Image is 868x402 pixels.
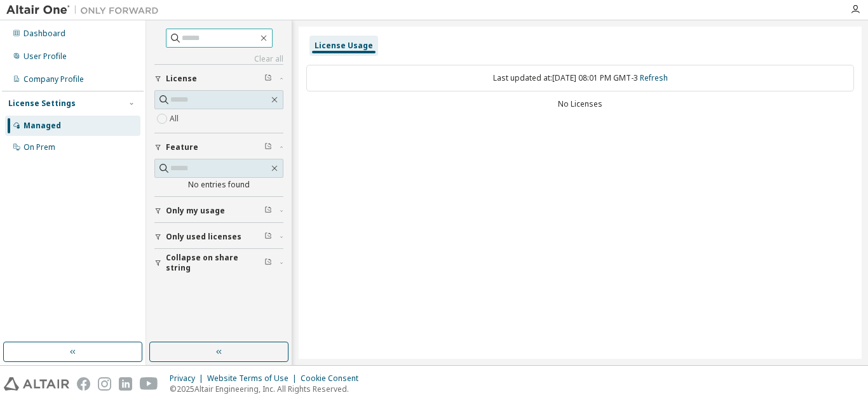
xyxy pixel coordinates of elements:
[264,232,272,242] span: Clear filter
[119,377,132,391] img: linkedin.svg
[24,29,65,39] div: Dashboard
[264,206,272,216] span: Clear filter
[154,197,283,225] button: Only my usage
[24,142,55,152] div: On Prem
[8,98,76,109] div: License Settings
[166,253,264,273] span: Collapse on share string
[24,74,84,84] div: Company Profile
[306,65,854,91] div: Last updated at: [DATE] 08:01 PM GMT-3
[315,41,373,51] div: License Usage
[154,133,283,161] button: Feature
[264,142,272,152] span: Clear filter
[640,72,668,83] a: Refresh
[154,65,283,93] button: License
[154,249,283,277] button: Collapse on share string
[6,4,165,17] img: Altair One
[154,180,283,190] div: No entries found
[166,142,198,152] span: Feature
[77,377,90,391] img: facebook.svg
[170,384,366,394] p: © 2025 Altair Engineering, Inc. All Rights Reserved.
[154,54,283,64] a: Clear all
[170,111,181,126] label: All
[166,206,225,216] span: Only my usage
[154,223,283,251] button: Only used licenses
[166,74,197,84] span: License
[264,74,272,84] span: Clear filter
[170,373,207,384] div: Privacy
[166,232,241,242] span: Only used licenses
[140,377,158,391] img: youtube.svg
[301,373,366,384] div: Cookie Consent
[306,99,854,109] div: No Licenses
[264,258,272,268] span: Clear filter
[98,377,111,391] img: instagram.svg
[4,377,69,391] img: altair_logo.svg
[24,51,67,62] div: User Profile
[207,373,301,384] div: Website Terms of Use
[24,121,61,131] div: Managed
